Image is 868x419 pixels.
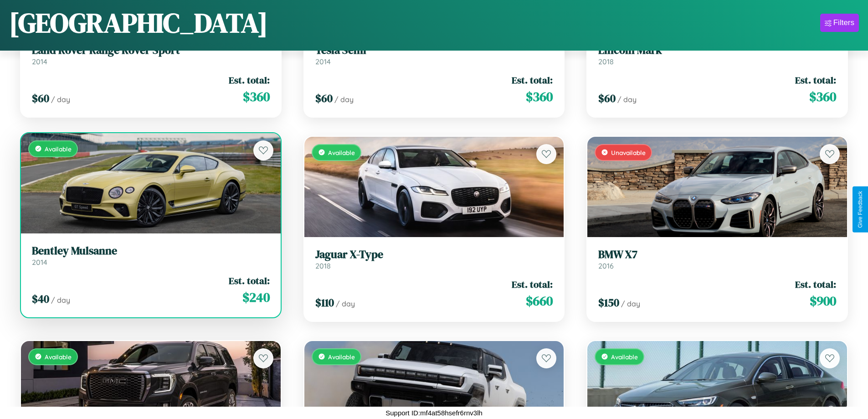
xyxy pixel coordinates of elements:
[809,88,836,106] span: $ 360
[833,18,854,27] div: Filters
[243,88,270,106] span: $ 360
[598,248,836,270] a: BMW X72016
[611,353,638,361] span: Available
[32,57,47,66] span: 2014
[229,73,270,87] span: Est. total:
[315,44,553,57] h3: Tesla Semi
[32,44,270,66] a: Land Rover Range Rover Sport2014
[32,44,270,57] h3: Land Rover Range Rover Sport
[315,261,331,270] span: 2018
[32,291,49,306] span: $ 40
[598,91,616,106] span: $ 60
[315,295,334,310] span: $ 110
[315,248,553,270] a: Jaguar X-Type2018
[598,248,836,261] h3: BMW X7
[51,295,70,305] span: / day
[315,44,553,66] a: Tesla Semi2014
[32,91,49,106] span: $ 60
[385,407,483,419] p: Support ID: mf4at58hsefr6rnv3lh
[512,278,553,291] span: Est. total:
[315,248,553,261] h3: Jaguar X-Type
[334,95,354,104] span: / day
[328,149,355,156] span: Available
[611,149,646,156] span: Unavailable
[621,299,640,308] span: / day
[336,299,355,308] span: / day
[857,191,863,228] div: Give Feedback
[328,353,355,361] span: Available
[51,95,70,104] span: / day
[32,258,47,267] span: 2014
[795,73,836,87] span: Est. total:
[795,278,836,291] span: Est. total:
[598,261,614,270] span: 2016
[617,95,637,104] span: / day
[598,44,836,66] a: Lincoln Mark2018
[9,4,268,41] h1: [GEOGRAPHIC_DATA]
[598,57,614,66] span: 2018
[315,91,333,106] span: $ 60
[820,14,859,32] button: Filters
[512,73,553,87] span: Est. total:
[526,88,553,106] span: $ 360
[229,274,270,287] span: Est. total:
[598,44,836,57] h3: Lincoln Mark
[32,244,270,258] h3: Bentley Mulsanne
[810,292,836,310] span: $ 900
[45,145,72,153] span: Available
[242,288,270,306] span: $ 240
[315,57,331,66] span: 2014
[32,244,270,267] a: Bentley Mulsanne2014
[598,295,619,310] span: $ 150
[526,292,553,310] span: $ 660
[45,353,72,361] span: Available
